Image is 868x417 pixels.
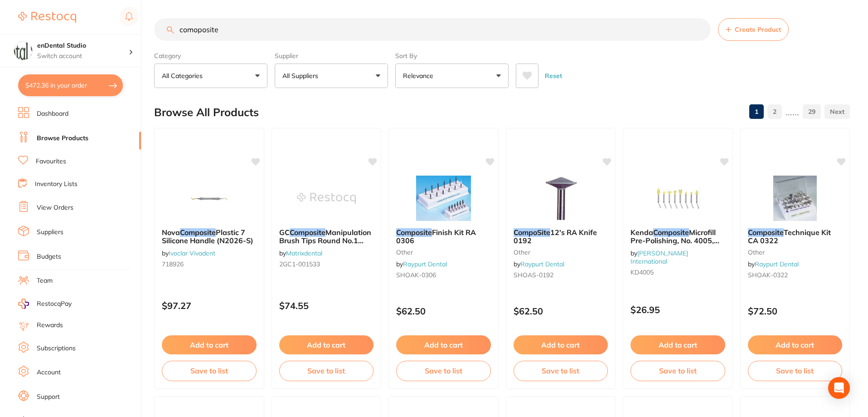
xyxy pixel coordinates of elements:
[767,103,782,121] a: 2
[37,41,129,50] h4: enDental Studio
[403,260,447,268] a: Raypurt Dental
[162,228,180,237] span: Nova
[279,260,320,268] span: 2GC1-001533
[290,228,325,237] em: Composite
[630,361,725,381] button: Save to list
[14,42,32,60] img: enDental Studio
[279,300,374,311] p: $74.55
[37,276,53,285] a: Team
[37,299,72,309] span: RestocqPay
[748,260,799,268] span: by
[37,52,129,61] p: Switch account
[162,260,184,268] span: 718926
[37,109,68,118] a: Dashboard
[286,249,322,257] a: Matrixdental
[748,306,843,316] p: $72.50
[279,228,371,254] span: Manipulation Brush Tips Round No.1 (10/pcs)
[403,71,437,80] p: Relevance
[37,203,73,212] a: View Orders
[514,361,608,381] button: Save to list
[18,74,123,96] button: $472.36 in your order
[37,368,61,377] a: Account
[514,228,608,245] b: CompoSite 12's RA Knife 0192
[37,321,63,330] a: Rewards
[396,249,491,256] small: other
[18,12,76,23] img: Restocq Logo
[735,26,781,33] span: Create Product
[36,157,66,166] a: Favourites
[396,335,491,354] button: Add to cart
[786,107,799,117] p: ......
[748,228,843,245] b: Composite Technique Kit CA 0322
[395,52,509,60] label: Sort By
[279,228,374,245] b: GC Composite Manipulation Brush Tips Round No.1 (10/pcs)
[37,344,76,353] a: Subscriptions
[828,377,850,399] div: Open Intercom Messenger
[748,361,843,381] button: Save to list
[748,335,843,354] button: Add to cart
[630,228,653,237] span: Kenda
[162,361,257,381] button: Save to list
[542,64,565,88] button: Reset
[279,249,322,257] span: by
[297,176,356,221] img: GC Composite Manipulation Brush Tips Round No.1 (10/pcs)
[748,271,788,279] span: SHOAK-0322
[414,176,473,221] img: Composite Finish Kit RA 0306
[37,134,88,143] a: Browse Products
[514,335,608,354] button: Add to cart
[514,228,550,237] em: CompoSite
[748,228,784,237] em: Composite
[35,180,78,189] a: Inventory Lists
[396,228,491,245] b: Composite Finish Kit RA 0306
[514,260,564,268] span: by
[803,103,821,121] a: 29
[169,249,215,257] a: Ivoclar Vivadent
[748,228,831,245] span: Technique Kit CA 0322
[514,271,553,279] span: SHOAS-0192
[37,228,63,237] a: Suppliers
[282,71,322,80] p: All Suppliers
[154,106,259,119] h2: Browse All Products
[154,64,267,88] button: All Categories
[748,249,843,256] small: other
[630,268,654,276] span: KD4005
[718,18,789,41] button: Create Product
[162,71,206,80] p: All Categories
[396,306,491,316] p: $62.50
[162,228,253,245] span: Plastic 7 Silicone Handle (N2026-S)
[396,271,436,279] span: SHOAK-0306
[396,361,491,381] button: Save to list
[396,228,432,237] em: Composite
[162,300,257,311] p: $97.27
[630,249,688,265] span: by
[648,176,707,221] img: Kenda Composite Microfill Pre-Polishing, No. 4005, 6.5 x 10mm, Medium Cup, Right Angle, Yellow, 6...
[630,249,688,265] a: [PERSON_NAME] International
[531,176,590,221] img: CompoSite 12's RA Knife 0192
[275,52,388,60] label: Supplier
[653,228,689,237] em: Composite
[630,335,725,354] button: Add to cart
[630,228,725,245] b: Kenda Composite Microfill Pre-Polishing, No. 4005, 6.5 x 10mm, Medium Cup, Right Angle, Yellow, 6...
[154,52,267,60] label: Category
[755,260,799,268] a: Raypurt Dental
[162,335,257,354] button: Add to cart
[162,249,215,257] span: by
[396,228,476,245] span: Finish Kit RA 0306
[279,228,290,237] span: GC
[162,228,257,245] b: Nova Composite Plastic 7 Silicone Handle (N2026-S)
[514,249,608,256] small: other
[275,64,388,88] button: All Suppliers
[520,260,564,268] a: Raypurt Dental
[279,361,374,381] button: Save to list
[396,260,447,268] span: by
[514,228,597,245] span: 12's RA Knife 0192
[18,299,29,309] img: RestocqPay
[395,64,509,88] button: Relevance
[18,299,72,309] a: RestocqPay
[279,335,374,354] button: Add to cart
[514,306,608,316] p: $62.50
[766,176,824,221] img: Composite Technique Kit CA 0322
[749,103,764,121] a: 1
[179,176,238,221] img: Nova Composite Plastic 7 Silicone Handle (N2026-S)
[37,392,60,402] a: Support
